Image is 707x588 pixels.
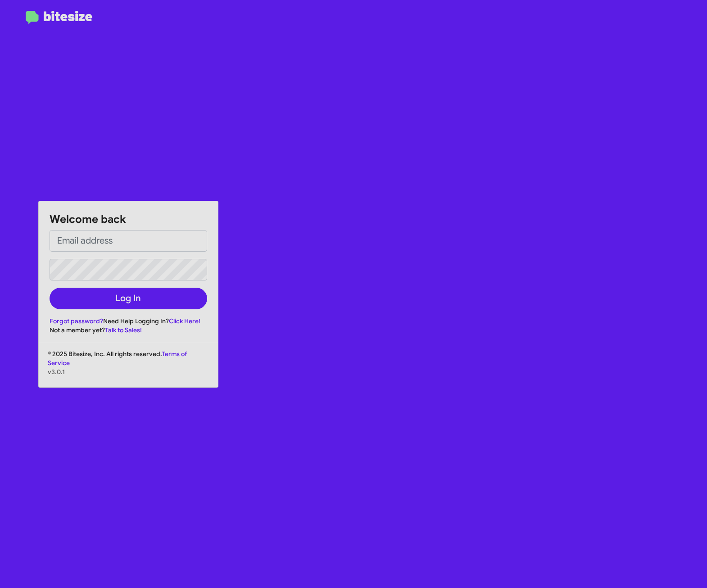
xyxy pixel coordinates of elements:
p: v3.0.1 [48,367,209,376]
h1: Welcome back [50,212,207,226]
div: Need Help Logging In? [50,317,207,326]
div: © 2025 Bitesize, Inc. All rights reserved. [39,349,218,387]
div: Not a member yet? [50,326,207,335]
a: Click Here! [169,317,200,325]
a: Forgot password? [50,317,103,325]
button: Log In [50,288,207,309]
a: Talk to Sales! [105,326,142,334]
a: Terms of Service [48,350,187,367]
input: Email address [50,230,207,252]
